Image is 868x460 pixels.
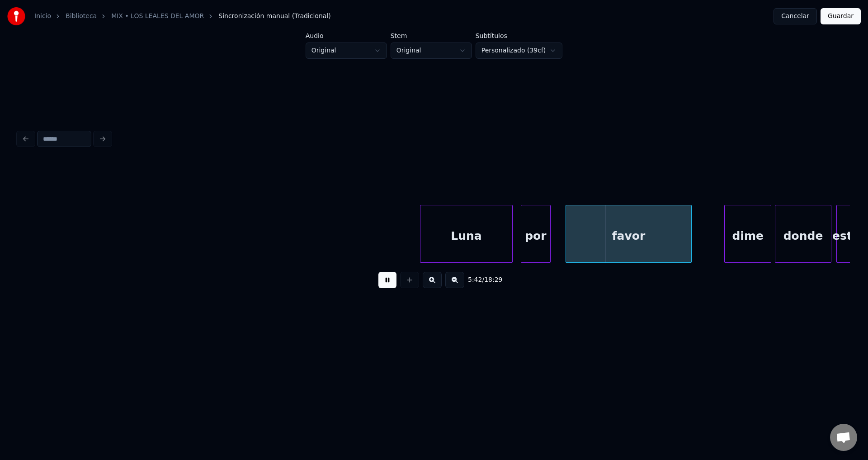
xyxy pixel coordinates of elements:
[66,12,97,21] a: Biblioteca
[468,275,482,285] span: 5:42
[476,33,563,39] label: Subtítulos
[391,33,472,39] label: Stem
[306,33,387,39] label: Audio
[821,8,861,24] button: Guardar
[830,424,857,451] a: Chat abierto
[111,12,204,21] a: MIX • LOS LEALES DEL AMOR
[468,275,490,285] div: /
[484,275,502,285] span: 18:29
[34,12,51,21] a: Inicio
[774,8,817,24] button: Cancelar
[34,12,331,21] nav: breadcrumb
[7,7,25,25] img: youka
[218,12,330,21] span: Sincronización manual (Tradicional)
